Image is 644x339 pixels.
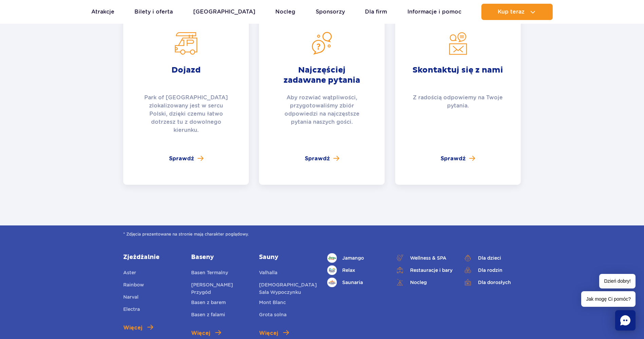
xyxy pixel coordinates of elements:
[441,155,475,163] a: Sprawdź
[191,269,228,278] a: Basen Termalny
[123,305,140,315] a: Electra
[259,269,277,278] a: Valhalla
[259,281,317,296] a: [DEMOGRAPHIC_DATA] Sala Wypoczynku
[123,269,136,278] a: Aster
[191,299,226,308] a: Basen z barem
[140,94,232,134] p: Park of [GEOGRAPHIC_DATA] zlokalizowany jest w sercu Polski, dzięki czemu łatwo dotrzesz tu z dow...
[305,155,330,163] span: Sprawdź
[169,155,194,163] span: Sprawdź
[599,274,636,288] span: Dzień dobry!
[305,155,339,163] a: Sprawdź
[193,4,255,20] a: [GEOGRAPHIC_DATA]
[275,4,295,20] a: Nocleg
[91,4,114,20] a: Atrakcje
[327,278,385,287] a: Saunaria
[342,254,364,262] span: Jamango
[615,310,636,331] div: Chat
[316,4,345,20] a: Sponsorzy
[276,65,368,85] strong: Najczęściej zadawane pytania
[123,293,139,303] a: Narval
[259,329,289,337] a: Więcej
[123,281,144,291] a: Rainbow
[412,94,504,110] p: Z radością odpowiemy na Twoje pytania.
[169,155,203,163] a: Sprawdź
[123,324,153,332] a: Więcej
[410,254,446,262] span: Wellness & SPA
[259,253,317,261] a: Sauny
[463,253,521,263] a: Dla dzieci
[123,294,139,300] span: Narval
[191,329,210,337] span: Więcej
[191,311,225,320] a: Basen z falami
[498,9,525,15] span: Kup teraz
[191,329,221,337] a: Więcej
[412,65,504,85] strong: Skontaktuj się z nami
[123,253,181,261] a: Zjeżdżalnie
[259,329,278,337] span: Więcej
[463,278,521,287] a: Dla dorosłych
[123,324,142,332] span: Więcej
[191,253,249,261] a: Baseny
[441,155,466,163] span: Sprawdź
[327,253,385,263] a: Jamango
[395,265,453,275] a: Restauracje i bary
[259,270,277,275] span: Valhalla
[259,299,286,308] a: Mont Blanc
[407,4,461,20] a: Informacje i pomoc
[140,65,232,85] strong: Dojazd
[123,282,144,287] span: Rainbow
[581,291,636,307] span: Jak mogę Ci pomóc?
[123,270,136,275] span: Aster
[365,4,387,20] a: Dla firm
[463,265,521,275] a: Dla rodzin
[395,278,453,287] a: Nocleg
[327,265,385,275] a: Relax
[134,4,173,20] a: Bilety i oferta
[259,300,286,305] span: Mont Blanc
[276,94,368,126] p: Aby rozwiać wątpliwości, przygotowaliśmy zbiór odpowiedzi na najczęstsze pytania naszych gości.
[123,231,521,238] span: * Zdjęcia prezentowane na stronie mają charakter poglądowy.
[259,311,287,320] a: Grota solna
[395,253,453,263] a: Wellness & SPA
[481,4,553,20] button: Kup teraz
[191,281,249,296] a: [PERSON_NAME] Przygód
